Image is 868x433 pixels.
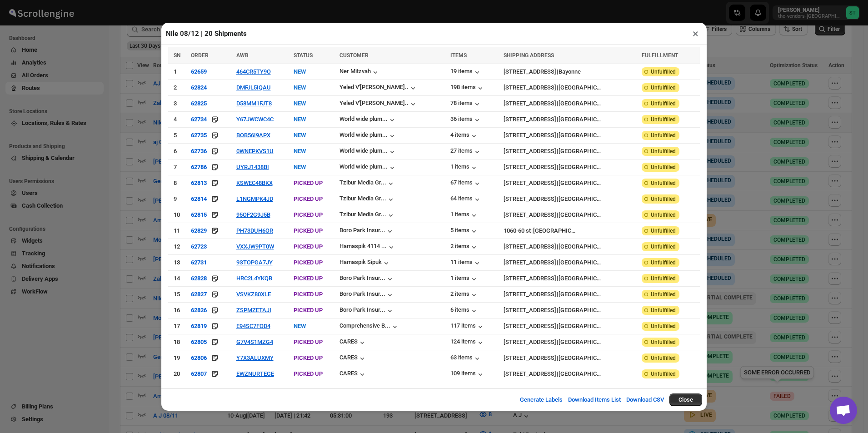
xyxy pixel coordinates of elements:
[651,275,676,282] span: Unfulfilled
[651,227,676,234] span: Unfulfilled
[191,84,207,91] button: 62824
[339,100,418,109] button: Yeled V'[PERSON_NAME]..
[191,100,207,107] button: 62825
[339,179,395,188] button: Tzibur Media Gr...
[168,318,188,334] td: 17
[191,115,207,124] button: 62734
[168,239,188,254] td: 12
[191,274,207,283] button: 62828
[339,338,367,347] button: CARES
[236,243,274,250] button: VXXJW9PT0W
[339,147,388,154] div: World wide plum...
[236,291,271,298] button: VSVKZ80XLE
[559,67,581,76] div: Bayonne
[294,195,323,202] span: PICKED UP
[339,52,369,59] span: CUSTOMER
[450,227,479,236] div: 5 items
[450,163,479,172] button: 1 items
[504,226,531,235] div: 1060-60 st
[191,323,207,329] div: 62819
[651,84,676,91] span: Unfulfilled
[339,290,394,299] button: Boro Park Insur...
[294,243,323,250] span: PICKED UP
[504,67,636,76] div: |
[236,148,274,154] button: 0WNEPKVS1U
[651,179,676,187] span: Unfulfilled
[191,194,207,204] button: 62814
[236,259,273,266] button: 9STOPGA7JY
[191,131,207,140] button: 62735
[339,243,387,249] div: Hamaspik 4114 ...
[191,164,207,170] div: 62786
[504,147,556,156] div: [STREET_ADDRESS]
[504,322,556,331] div: [STREET_ADDRESS]
[191,211,207,218] div: 62815
[191,353,207,363] button: 62806
[339,306,385,313] div: Boro Park Insur...
[168,286,188,302] td: 15
[168,350,188,366] td: 19
[651,323,676,330] span: Unfulfilled
[294,227,323,234] span: PICKED UP
[830,397,857,424] a: Open chat
[504,194,636,204] div: |
[559,163,602,172] div: [GEOGRAPHIC_DATA]
[504,99,636,108] div: |
[504,163,636,172] div: |
[339,306,394,315] button: Boro Park Insur...
[339,243,396,252] button: Hamaspik 4114 ...
[559,194,602,204] div: [GEOGRAPHIC_DATA]
[339,227,394,236] button: Boro Park Insur...
[651,68,676,75] span: Unfulfilled
[294,307,323,314] span: PICKED UP
[168,95,188,111] td: 3
[450,354,482,363] div: 63 items
[504,67,556,76] div: [STREET_ADDRESS]
[504,115,636,124] div: |
[504,131,636,140] div: |
[504,210,556,219] div: [STREET_ADDRESS]
[651,132,676,139] span: Unfulfilled
[294,148,306,154] span: NEW
[651,370,676,378] span: Unfulfilled
[559,274,602,283] div: [GEOGRAPHIC_DATA]
[450,131,479,140] button: 4 items
[191,290,207,299] button: 62827
[651,148,676,155] span: Unfulfilled
[450,147,482,156] button: 27 items
[236,179,273,186] button: KSWEC48BKX
[504,338,636,347] div: |
[294,84,306,91] span: NEW
[191,210,207,219] button: 62815
[450,338,485,347] button: 124 items
[450,179,482,188] div: 67 items
[339,211,386,218] div: Tzibur Media Gr...
[504,210,636,219] div: |
[294,338,323,345] span: PICKED UP
[236,52,249,59] span: AWB
[339,147,397,156] button: World wide plum...
[450,195,482,204] button: 64 items
[191,322,207,331] button: 62819
[236,338,273,345] button: G7V4S1MZG4
[294,211,323,218] span: PICKED UP
[450,274,479,284] button: 1 items
[450,68,482,77] div: 19 items
[339,179,386,186] div: Tzibur Media Gr...
[450,259,482,268] button: 11 items
[651,354,676,362] span: Unfulfilled
[504,99,556,108] div: [STREET_ADDRESS]
[294,179,323,186] span: PICKED UP
[450,211,479,220] button: 1 items
[651,259,676,266] span: Unfulfilled
[191,52,209,59] span: ORDER
[339,100,409,106] div: Yeled V'[PERSON_NAME]..
[294,68,306,75] span: NEW
[504,290,556,299] div: [STREET_ADDRESS]
[339,354,367,363] button: CARES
